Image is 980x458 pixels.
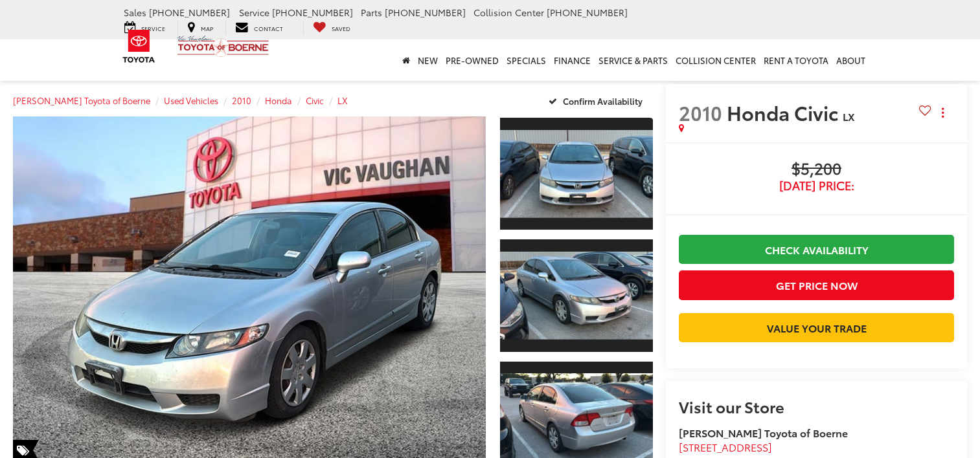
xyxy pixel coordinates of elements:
span: Confirm Availability [563,95,643,107]
span: [STREET_ADDRESS] [679,439,772,454]
span: Collision Center [473,6,544,19]
a: Specials [503,39,550,81]
span: $5,200 [679,160,954,179]
button: Actions [931,101,954,124]
span: [PHONE_NUMBER] [149,6,230,19]
a: Pre-Owned [442,39,503,81]
span: [PHONE_NUMBER] [272,6,353,19]
span: Parts [361,6,382,19]
span: [DATE] Price: [679,179,954,192]
span: Honda Civic [727,98,843,126]
span: Map [201,24,213,32]
a: [PERSON_NAME] Toyota of Boerne [13,94,150,106]
span: Service [141,24,165,32]
img: 2010 Honda Civic LX [498,130,654,218]
strong: [PERSON_NAME] Toyota of Boerne [679,425,848,440]
span: Sales [124,6,146,19]
span: LX [843,109,855,124]
a: Rent a Toyota [760,39,832,81]
img: Toyota [115,25,163,67]
span: [PHONE_NUMBER] [385,6,466,19]
a: LX [337,94,348,106]
button: Confirm Availability [541,89,654,112]
a: Collision Center [672,39,760,81]
a: Home [398,39,414,81]
img: Vic Vaughan Toyota of Boerne [177,35,269,58]
span: dropdown dots [942,107,944,118]
a: 2010 [232,94,251,106]
span: [PHONE_NUMBER] [547,6,628,19]
a: Service & Parts: Opens in a new tab [595,39,672,81]
a: Service [115,21,175,35]
span: 2010 [679,98,722,126]
img: 2010 Honda Civic LX [498,252,654,340]
span: Saved [332,24,350,32]
button: Get Price Now [679,270,954,300]
span: Contact [254,24,283,32]
a: Honda [265,94,292,106]
span: Service [239,6,269,19]
a: About [832,39,869,81]
a: My Saved Vehicles [303,21,360,35]
a: Expand Photo 2 [500,238,653,353]
a: Used Vehicles [164,94,218,106]
a: Map [177,21,223,35]
a: Contact [225,21,293,35]
a: New [414,39,442,81]
h2: Visit our Store [679,398,954,415]
a: Finance [550,39,595,81]
a: Expand Photo 1 [500,116,653,231]
a: Civic [306,94,324,106]
a: Check Availability [679,235,954,264]
a: Value Your Trade [679,313,954,342]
